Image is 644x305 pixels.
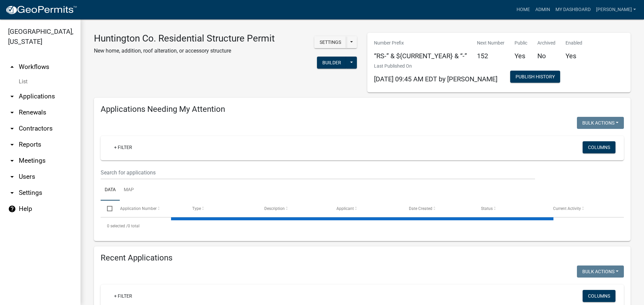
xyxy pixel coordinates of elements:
[583,290,615,302] button: Columns
[8,205,16,213] i: help
[553,3,593,16] a: My Dashboard
[477,40,504,47] p: Next Number
[336,206,354,211] span: Applicant
[510,75,560,80] wm-modal-confirm: Workflow Publish History
[547,201,619,217] datatable-header-cell: Current Activity
[533,3,553,16] a: Admin
[120,179,138,201] a: Map
[101,179,120,201] a: Data
[101,104,624,114] h4: Applications Needing My Attention
[120,206,157,211] span: Application Number
[515,52,527,60] h5: Yes
[101,166,535,179] input: Search for applications
[577,117,624,129] button: Bulk Actions
[8,173,16,181] i: arrow_drop_down
[583,141,615,153] button: Columns
[192,206,201,211] span: Type
[109,141,138,153] a: + Filter
[553,206,581,211] span: Current Activity
[402,201,474,217] datatable-header-cell: Date Created
[577,265,624,278] button: Bulk Actions
[537,40,555,47] p: Archived
[566,52,582,60] h5: Yes
[8,141,16,149] i: arrow_drop_down
[8,189,16,197] i: arrow_drop_down
[566,40,582,47] p: Enabled
[101,218,624,234] div: 0 total
[94,33,275,44] h3: Huntington Co. Residential Structure Permit
[101,201,113,217] datatable-header-cell: Select
[593,3,639,16] a: [PERSON_NAME]
[374,52,467,60] h5: “RS-” & ${CURRENT_YEAR} & “-”
[330,201,402,217] datatable-header-cell: Applicant
[317,57,346,69] button: Builder
[515,40,527,47] p: Public
[314,36,346,48] button: Settings
[374,40,467,47] p: Number Prefix
[481,206,493,211] span: Status
[94,47,275,55] p: New home, addition, roof alteration, or accessory structure
[409,206,432,211] span: Date Created
[374,63,497,70] p: Last Published On
[475,201,547,217] datatable-header-cell: Status
[514,3,533,16] a: Home
[374,75,497,83] span: [DATE] 09:45 AM EDT by [PERSON_NAME]
[113,201,185,217] datatable-header-cell: Application Number
[8,63,16,71] i: arrow_drop_up
[109,290,138,302] a: + Filter
[477,52,504,60] h5: 152
[510,71,560,83] button: Publish History
[186,201,258,217] datatable-header-cell: Type
[537,52,555,60] h5: No
[258,201,330,217] datatable-header-cell: Description
[264,206,285,211] span: Description
[8,157,16,165] i: arrow_drop_down
[107,224,128,228] span: 0 selected /
[8,108,16,117] i: arrow_drop_down
[8,92,16,100] i: arrow_drop_down
[101,253,624,263] h4: Recent Applications
[8,125,16,133] i: arrow_drop_down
